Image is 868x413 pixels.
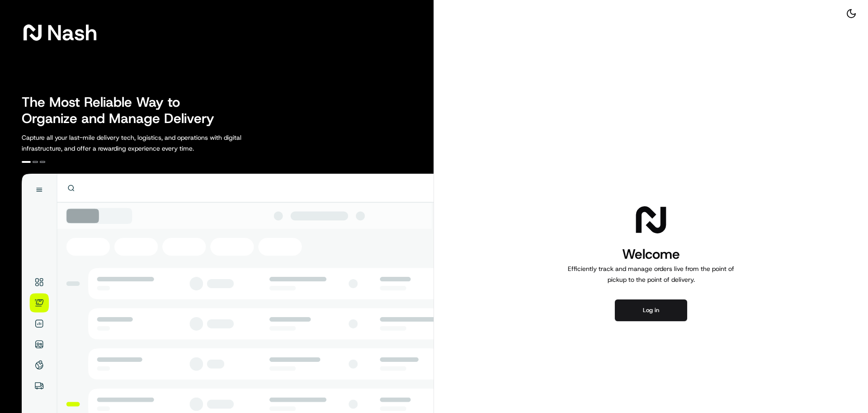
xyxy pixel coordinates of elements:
button: Log in [615,299,687,321]
h2: The Most Reliable Way to Organize and Manage Delivery [22,94,224,127]
p: Capture all your last-mile delivery tech, logistics, and operations with digital infrastructure, ... [22,132,282,154]
h1: Welcome [564,245,738,263]
p: Efficiently track and manage orders live from the point of pickup to the point of delivery. [564,263,738,285]
span: Nash [47,24,97,42]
